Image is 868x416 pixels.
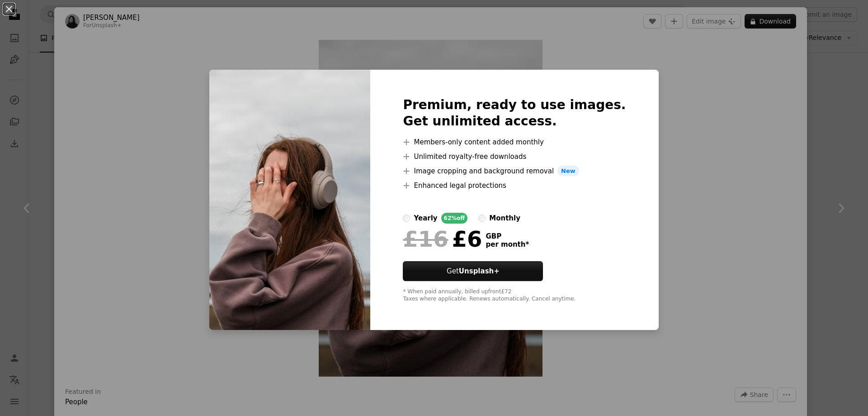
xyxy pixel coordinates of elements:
[403,97,626,129] h2: Premium, ready to use images. Get unlimited access.
[557,166,579,177] span: New
[209,70,370,330] img: premium_photo-1701065893190-46f44657fbee
[403,227,482,251] div: £6
[441,213,468,224] div: 62% off
[403,261,543,281] button: GetUnsplash+
[403,215,410,222] input: yearly62%off
[478,215,486,222] input: monthly
[403,227,448,251] span: £16
[403,180,626,191] li: Enhanced legal protections
[403,137,626,148] li: Members-only content added monthly
[414,213,437,224] div: yearly
[459,267,500,275] strong: Unsplash+
[486,232,529,240] span: GBP
[403,166,626,177] li: Image cropping and background removal
[403,151,626,162] li: Unlimited royalty-free downloads
[489,213,520,224] div: monthly
[403,288,626,303] div: * When paid annually, billed upfront £72 Taxes where applicable. Renews automatically. Cancel any...
[486,240,529,249] span: per month *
